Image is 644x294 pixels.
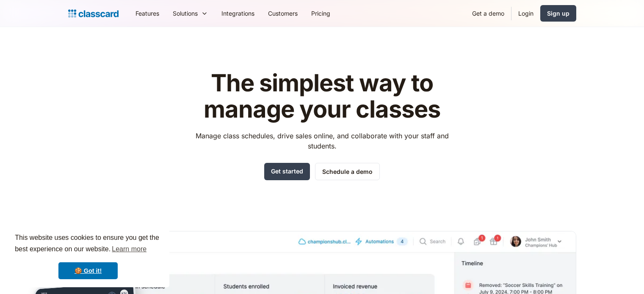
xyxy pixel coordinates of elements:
[304,4,337,23] a: Pricing
[68,8,119,19] a: Logo
[188,70,456,122] h1: The simplest way to manage your classes
[58,262,118,279] a: dismiss cookie message
[7,225,169,287] div: cookieconsent
[15,233,161,256] span: This website uses cookies to ensure you get the best experience on our website.
[261,4,304,23] a: Customers
[465,4,511,23] a: Get a demo
[129,4,166,23] a: Features
[188,131,456,151] p: Manage class schedules, drive sales online, and collaborate with your staff and students.
[511,4,540,23] a: Login
[315,163,380,180] a: Schedule a demo
[173,9,198,18] div: Solutions
[264,163,310,180] a: Get started
[215,4,261,23] a: Integrations
[111,243,148,256] a: learn more about cookies
[166,4,215,23] div: Solutions
[547,9,569,18] div: Sign up
[540,5,576,22] a: Sign up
